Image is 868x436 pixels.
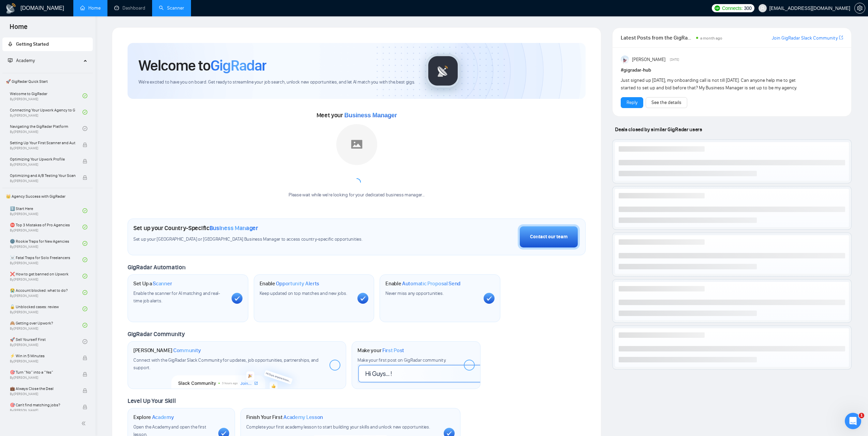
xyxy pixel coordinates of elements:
[3,190,92,203] span: 👑 Agency Success with GigRadar
[621,97,643,108] button: Reply
[16,41,49,47] span: Getting Started
[173,347,201,354] span: Community
[10,269,83,284] a: ❌ How to get banned on UpworkBy[PERSON_NAME]
[83,241,87,246] span: check-circle
[10,163,75,167] span: By [PERSON_NAME]
[83,306,87,311] span: check-circle
[621,77,798,92] div: Just signed up [DATE], my onboarding call is not till [DATE]. Can anyone help me to get started t...
[83,339,87,344] span: check-circle
[138,56,266,75] h1: Welcome to
[722,4,742,12] span: Connects:
[133,290,220,304] span: Enable the scanner for AI matching and real-time job alerts.
[210,56,266,75] span: GigRadar
[10,236,83,251] a: 🌚 Rookie Traps for New AgenciesBy[PERSON_NAME]
[10,334,83,349] a: 🚀 Sell Yourself FirstBy[PERSON_NAME]
[700,36,722,41] span: a month ago
[402,280,460,287] span: Automatic Proposal Send
[10,88,83,103] a: Welcome to GigRadarBy[PERSON_NAME]
[10,408,75,412] span: By [PERSON_NAME]
[83,274,87,279] span: check-circle
[133,414,174,421] h1: Explore
[10,402,75,408] span: 🎯 Can't find matching jobs?
[10,385,75,392] span: 💼 Always Close the Deal
[10,179,75,183] span: By [PERSON_NAME]
[627,99,637,106] a: Reply
[133,224,258,232] h1: Set up your Country-Specific
[336,124,377,165] img: placeholder.png
[128,330,185,338] span: GigRadar Community
[10,172,75,179] span: Optimizing and A/B Testing Your Scanner for Better Results
[385,290,443,296] span: Never miss any opportunities.
[209,224,258,232] span: Business Manager
[646,97,687,108] button: See the details
[10,203,83,218] a: 1️⃣ Start HereBy[PERSON_NAME]
[83,93,87,98] span: check-circle
[284,192,429,198] div: Please wait while we're looking for your dedicated business manager...
[621,33,694,42] span: Latest Posts from the GigRadar Community
[10,359,75,363] span: By [PERSON_NAME]
[83,225,87,229] span: check-circle
[246,424,430,430] span: Complete your first academy lesson to start building your skills and unlock new opportunities.
[83,356,87,360] span: lock
[10,220,83,235] a: ⛔ Top 3 Mistakes of Pro AgenciesBy[PERSON_NAME]
[152,414,174,421] span: Academy
[10,105,83,120] a: Connecting Your Upwork Agency to GigRadarBy[PERSON_NAME]
[8,58,13,63] span: fund-projection-screen
[83,290,87,295] span: check-circle
[859,413,864,418] span: 1
[530,233,568,241] div: Contact our team
[10,121,83,136] a: Navigating the GigRadar PlatformBy[PERSON_NAME]
[744,4,751,12] span: 300
[715,5,720,11] img: upwork-logo.png
[83,372,87,377] span: lock
[83,126,87,131] span: check-circle
[10,146,75,150] span: By [PERSON_NAME]
[344,112,397,119] span: Business Manager
[8,42,13,46] span: rocket
[10,352,75,359] span: ⚡ Win in 5 Minutes
[10,139,75,146] span: Setting Up Your First Scanner and Auto-Bidder
[133,357,319,371] span: Connect with the GigRadar Slack Community for updates, job opportunities, partnerships, and support.
[133,280,172,287] h1: Set Up a
[159,5,184,11] a: searchScanner
[518,224,580,250] button: Contact our team
[16,58,35,63] span: Academy
[352,177,362,187] span: loading
[10,392,75,396] span: By [PERSON_NAME]
[10,252,83,267] a: ☠️ Fatal Traps for Solo FreelancersBy[PERSON_NAME]
[854,3,865,14] button: setting
[260,290,347,296] span: Keep updated on top matches and new jobs.
[382,347,404,354] span: First Post
[621,56,629,64] img: Anisuzzaman Khan
[621,66,843,74] h1: # gigradar-hub
[83,159,87,164] span: lock
[612,123,705,135] span: Deals closed by similar GigRadar users
[153,280,172,287] span: Scanner
[10,369,75,376] span: 🎯 Turn “No” into a “Yes”
[10,156,75,163] span: Optimizing Your Upwork Profile
[83,323,87,328] span: check-circle
[276,280,319,287] span: Opportunity Alerts
[385,280,460,287] h1: Enable
[2,37,93,51] li: Getting Started
[651,99,681,106] a: See the details
[670,57,679,63] span: [DATE]
[246,414,323,421] h1: Finish Your First
[772,34,838,42] a: Join GigRadar Slack Community
[83,208,87,213] span: check-circle
[83,257,87,262] span: check-circle
[4,22,33,36] span: Home
[317,111,397,119] span: Meet your
[5,3,16,14] img: logo
[283,414,323,421] span: Academy Lesson
[80,5,101,11] a: homeHome
[10,318,83,333] a: 🙈 Getting over Upwork?By[PERSON_NAME]
[83,110,87,115] span: check-circle
[128,264,185,271] span: GigRadar Automation
[10,285,83,300] a: 😭 Account blocked: what to do?By[PERSON_NAME]
[83,405,87,409] span: lock
[760,6,765,11] span: user
[845,413,861,429] iframe: Intercom live chat
[839,35,843,40] span: export
[83,142,87,147] span: lock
